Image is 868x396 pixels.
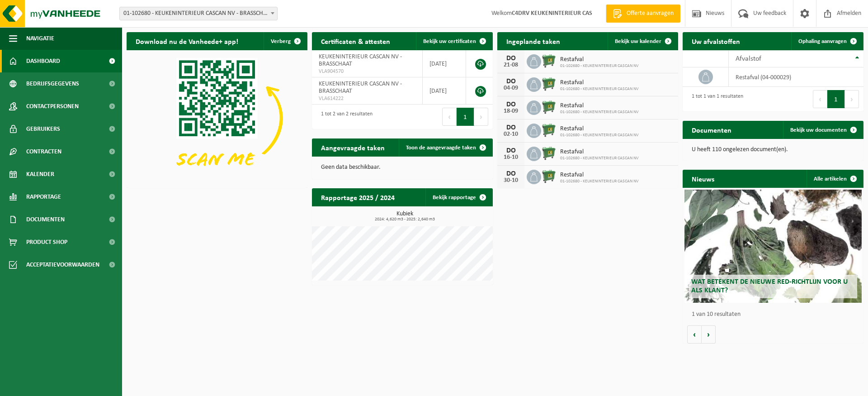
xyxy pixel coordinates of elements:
span: Afvalstof [736,55,761,62]
span: Kalender [26,163,54,186]
span: Ophaling aanvragen [798,38,847,44]
span: Bedrijfsgegevens [26,72,79,95]
button: 1 [827,90,845,108]
div: 30-10 [502,177,520,184]
button: Previous [442,108,457,126]
span: Restafval [560,56,639,63]
div: 1 tot 1 van 1 resultaten [687,89,743,109]
span: KEUKENINTERIEUR CASCAN NV - BRASSCHAAT [319,53,402,67]
div: DO [502,147,520,154]
div: DO [502,170,520,177]
a: Wat betekent de nieuwe RED-richtlijn voor u als klant? [684,190,862,303]
a: Offerte aanvragen [606,5,680,23]
p: Geen data beschikbaar. [321,164,484,171]
td: [DATE] [423,77,466,105]
a: Bekijk uw certificaten [416,32,492,50]
span: Verberg [271,38,291,44]
span: Dashboard [26,50,60,72]
span: Bekijk uw documenten [790,127,847,133]
span: Contracten [26,140,61,163]
h2: Nieuws [683,170,723,187]
div: 18-09 [502,108,520,115]
h2: Uw afvalstoffen [683,32,749,50]
button: Verberg [264,32,307,50]
button: Volgende [702,325,716,344]
a: Ophaling aanvragen [791,32,863,50]
p: 1 van 10 resultaten [692,311,859,318]
div: 04-09 [502,85,520,91]
h2: Documenten [683,121,741,138]
button: Vorige [687,325,702,344]
strong: C4DRV KEUKENINTERIEUR CAS [512,10,592,17]
img: WB-0660-HPE-GN-04 [541,53,557,68]
span: 2024: 4,620 m3 - 2025: 2,640 m3 [316,217,493,222]
div: DO [502,101,520,108]
span: 01-102680 - KEUKENINTERIEUR CASCAN NV [560,179,639,184]
button: Previous [813,90,827,108]
a: Alle artikelen [807,170,863,188]
span: Restafval [560,148,639,156]
div: 21-08 [502,62,520,68]
span: 01-102680 - KEUKENINTERIEUR CASCAN NV - BRASSCHAAT [119,7,278,20]
td: [DATE] [423,50,466,77]
a: Bekijk rapportage [425,188,492,206]
div: 1 tot 2 van 2 resultaten [316,107,373,127]
span: Offerte aanvragen [624,9,676,18]
h3: Kubiek [316,211,493,222]
img: WB-0660-HPE-GN-04 [541,122,557,138]
span: Wat betekent de nieuwe RED-richtlijn voor u als klant? [691,278,848,294]
span: Product Shop [26,231,67,253]
h2: Certificaten & attesten [312,32,399,50]
span: 01-102680 - KEUKENINTERIEUR CASCAN NV - BRASSCHAAT [120,7,277,20]
h2: Aangevraagde taken [312,138,394,156]
td: restafval (04-000029) [729,67,863,87]
img: Download de VHEPlus App [127,50,307,186]
span: VLA904570 [319,68,415,75]
span: 01-102680 - KEUKENINTERIEUR CASCAN NV [560,133,639,138]
div: 02-10 [502,131,520,138]
span: Bekijk uw certificaten [423,38,476,44]
button: Next [845,90,859,108]
h2: Download nu de Vanheede+ app! [127,32,247,50]
div: DO [502,78,520,85]
button: 1 [457,108,474,126]
span: 01-102680 - KEUKENINTERIEUR CASCAN NV [560,156,639,161]
span: VLA614222 [319,95,415,102]
span: KEUKENINTERIEUR CASCAN NV - BRASSCHAAT [319,81,402,95]
a: Bekijk uw kalender [608,32,677,50]
span: Navigatie [26,27,54,50]
img: WB-0660-HPE-GN-04 [541,168,557,184]
span: Rapportage [26,186,61,208]
span: 01-102680 - KEUKENINTERIEUR CASCAN NV [560,110,639,115]
span: Restafval [560,102,639,110]
h2: Ingeplande taken [497,32,569,50]
h2: Rapportage 2025 / 2024 [312,188,404,206]
span: Toon de aangevraagde taken [406,145,476,151]
span: Gebruikers [26,118,60,140]
a: Bekijk uw documenten [783,121,863,139]
span: Documenten [26,208,65,231]
span: Restafval [560,172,639,179]
span: Contactpersonen [26,95,79,118]
img: WB-0660-HPE-GN-04 [541,76,557,91]
span: Acceptatievoorwaarden [26,253,99,276]
a: Toon de aangevraagde taken [399,138,492,157]
div: DO [502,124,520,131]
span: Restafval [560,125,639,133]
img: WB-0660-HPE-GN-04 [541,99,557,115]
div: DO [502,55,520,62]
p: U heeft 110 ongelezen document(en). [692,147,854,153]
button: Next [474,108,488,126]
img: WB-0660-HPE-GN-04 [541,145,557,161]
span: 01-102680 - KEUKENINTERIEUR CASCAN NV [560,63,639,69]
span: Restafval [560,79,639,86]
span: 01-102680 - KEUKENINTERIEUR CASCAN NV [560,86,639,92]
span: Bekijk uw kalender [615,38,661,44]
div: 16-10 [502,154,520,161]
